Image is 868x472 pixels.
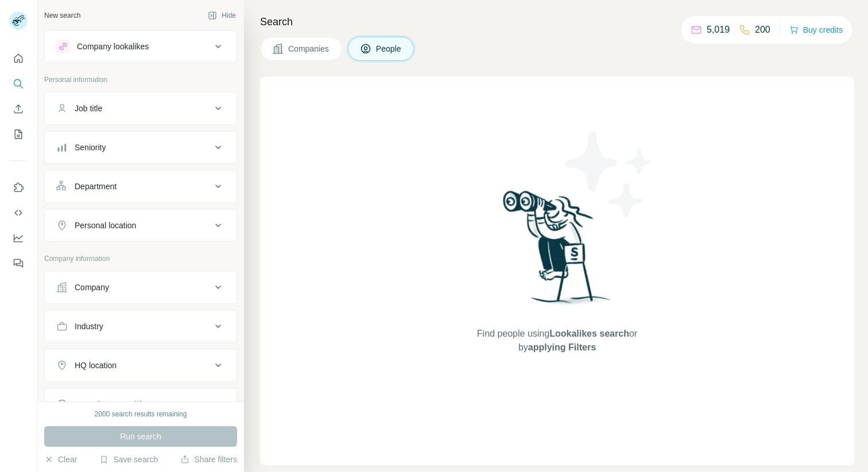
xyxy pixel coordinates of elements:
[9,253,28,274] button: Feedback
[180,454,237,465] button: Share filters
[557,123,661,226] img: Surfe Illustration - Stars
[99,454,158,465] button: Save search
[45,134,237,161] button: Seniority
[44,10,80,21] div: New search
[9,73,28,94] button: Search
[75,142,106,153] div: Seniority
[45,212,237,239] button: Personal location
[789,22,843,38] button: Buy credits
[755,23,770,37] p: 200
[75,220,136,231] div: Personal location
[376,43,402,54] span: People
[44,253,237,264] p: Company information
[75,282,109,293] div: Company
[45,173,237,200] button: Department
[77,41,149,52] div: Company lookalikes
[9,48,28,69] button: Quick start
[45,274,237,301] button: Company
[75,181,117,192] div: Department
[75,399,143,410] div: Annual revenue ($)
[9,124,28,145] button: My lists
[44,454,77,465] button: Clear
[9,202,28,223] button: Use Surfe API
[75,360,117,371] div: HQ location
[200,7,244,24] button: Hide
[288,43,330,54] span: Companies
[707,23,730,37] p: 5,019
[9,177,28,198] button: Use Surfe on LinkedIn
[45,33,237,60] button: Company lookalikes
[44,75,237,85] p: Personal information
[260,14,854,30] h4: Search
[549,329,629,338] span: Lookalikes search
[465,327,649,354] span: Find people using or by
[45,391,237,418] button: Annual revenue ($)
[75,103,102,114] div: Job title
[95,409,187,419] div: 2000 search results remaining
[75,321,103,332] div: Industry
[45,95,237,122] button: Job title
[528,342,596,352] span: applying Filters
[498,188,617,315] img: Surfe Illustration - Woman searching with binoculars
[9,228,28,248] button: Dashboard
[9,99,28,119] button: Enrich CSV
[45,313,237,340] button: Industry
[45,352,237,379] button: HQ location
